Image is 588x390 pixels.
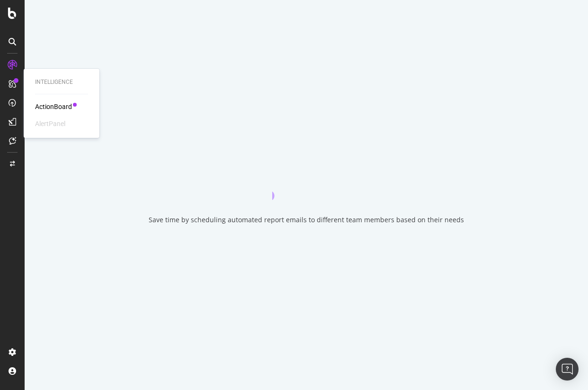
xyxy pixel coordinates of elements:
div: Save time by scheduling automated report emails to different team members based on their needs [149,215,464,225]
div: AlertPanel [35,119,65,128]
div: Intelligence [35,78,88,86]
a: ActionBoard [35,102,72,111]
div: animation [272,166,340,200]
div: Open Intercom Messenger [556,358,579,381]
